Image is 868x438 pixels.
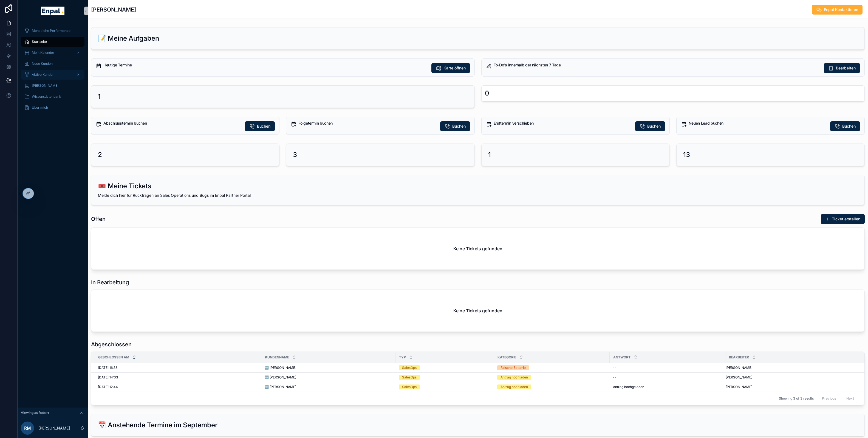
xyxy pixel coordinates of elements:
div: Antrag hochladen [501,375,528,380]
h2: 3 [293,150,297,159]
span: Aktive Kunden [32,72,54,77]
span: Geschlossen Am [98,355,129,360]
a: Antrag hochladen [497,375,606,380]
a: 🆕 [PERSON_NAME] [265,385,392,389]
div: Antrag hochladen [501,384,528,389]
button: Karte öffnen [431,63,470,73]
span: Neue Kunden [32,61,53,66]
span: [DATE] 16:53 [98,366,117,370]
h5: Neuen Lead buchen [689,121,826,125]
span: Kategorie [497,355,516,360]
p: [PERSON_NAME] [38,425,70,431]
a: Über mich [21,103,84,113]
div: SalesOps [402,375,417,380]
span: [DATE] 12:44 [98,385,118,389]
a: [PERSON_NAME] [726,385,864,389]
span: 🆕 [PERSON_NAME] [265,366,296,370]
a: SalesOps [399,365,491,370]
a: Monatliche Performance [21,26,84,36]
a: 🆕 [PERSON_NAME] [265,366,392,370]
span: Buchen [257,123,270,129]
div: SalesOps [402,384,417,389]
a: Wissensdatenbank [21,92,84,102]
span: [PERSON_NAME] [726,385,752,389]
a: Aktive Kunden [21,70,84,80]
span: Melde dich hier für Rückfragen an Sales Operations und Bugs im Enpal Partner Portal [98,193,251,198]
span: -- [613,375,616,380]
button: Buchen [635,121,665,131]
h2: 1 [488,150,491,159]
h5: Ersttermin verschieben [494,121,631,125]
h1: In Bearbeitung [91,279,129,286]
span: [PERSON_NAME] [726,375,752,380]
span: Karte öffnen [443,65,466,71]
h2: Keine Tickets gefunden [453,307,502,314]
a: SalesOps [399,375,491,380]
h2: Keine Tickets gefunden [453,245,502,252]
button: Bearbeiten [824,63,860,73]
span: [PERSON_NAME] [726,366,752,370]
img: App logo [41,7,64,15]
button: Buchen [830,121,860,131]
h5: To-Do's innerhalb der nächsten 7 Tage [494,63,820,67]
button: Ticket erstellen [821,214,865,224]
a: Neue Kunden [21,59,84,69]
a: Mein Kalender [21,48,84,58]
span: Typ [399,355,406,360]
a: 🆕 [PERSON_NAME] [265,375,392,380]
span: Bearbeiten [836,65,856,71]
a: [PERSON_NAME] [21,81,84,91]
h2: 2 [98,150,102,159]
h1: [PERSON_NAME] [91,6,136,13]
span: Monatliche Performance [32,29,70,33]
span: Kundenname [265,355,289,360]
h2: 13 [683,150,690,159]
span: Wissensdatenbank [32,94,61,99]
span: RM [24,425,31,431]
button: Enpal Kontaktieren [812,5,863,15]
h2: 📝 Meine Aufgaben [98,34,159,43]
h2: 1 [98,92,101,101]
span: [PERSON_NAME] [32,83,58,88]
a: -- [613,366,722,370]
div: Falsche Batterie [501,365,526,370]
a: Falsche Batterie [497,365,606,370]
span: Bearbeiter [729,355,749,360]
span: Antrag hochgeladen [613,385,644,389]
h1: Offen [91,215,106,223]
h1: Abgeschlossen [91,341,132,348]
div: SalesOps [402,365,417,370]
span: [DATE] 14:03 [98,375,118,380]
a: [PERSON_NAME] [726,366,864,370]
span: Antwort [613,355,630,360]
div: scrollable content [18,22,88,120]
a: Startseite [21,37,84,47]
a: -- [613,375,722,380]
span: Mein Kalender [32,50,54,55]
span: 🆕 [PERSON_NAME] [265,375,296,380]
h2: 🎟️ Meine Tickets [98,182,151,190]
span: -- [613,366,616,370]
a: [DATE] 12:44 [98,385,258,389]
span: 🆕 [PERSON_NAME] [265,385,296,389]
span: Enpal Kontaktieren [824,7,858,12]
span: Viewing as Robert [21,411,49,415]
a: [PERSON_NAME] [726,375,864,380]
span: Buchen [842,123,856,129]
div: 0 [485,89,489,98]
h5: Folgetermin buchen [298,121,436,125]
a: [DATE] 16:53 [98,366,258,370]
span: Showing 3 of 3 results [779,396,814,401]
a: [DATE] 14:03 [98,375,258,380]
span: Buchen [647,123,661,129]
a: Antrag hochgeladen [613,385,722,389]
span: Buchen [452,123,466,129]
a: Antrag hochladen [497,384,606,389]
h5: Abschlusstermin buchen [103,121,241,125]
button: Buchen [440,121,470,131]
button: Buchen [245,121,275,131]
h2: 📅 Anstehende Termine im September [98,421,217,429]
a: SalesOps [399,384,491,389]
span: Über mich [32,105,48,110]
